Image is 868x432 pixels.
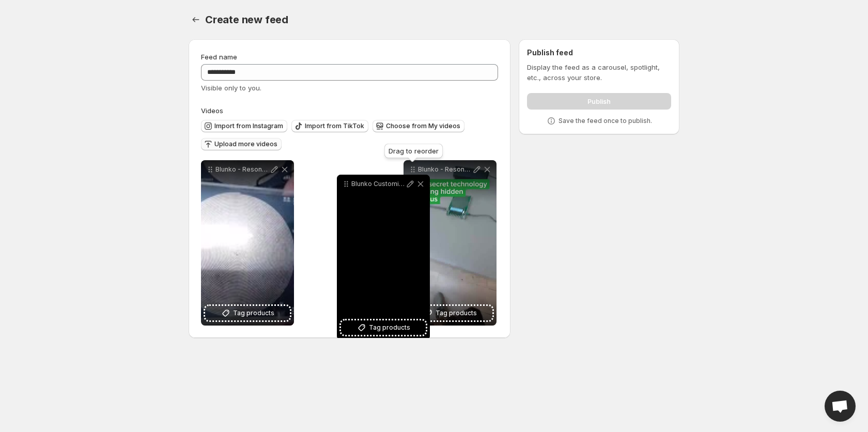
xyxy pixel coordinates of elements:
span: Import from Instagram [214,122,283,130]
p: Save the feed once to publish. [559,117,652,125]
button: Upload more videos [201,138,282,150]
div: Blunko Customize Blunko Theme ShopifyTag products [337,175,430,340]
h2: Publish feed [527,48,671,58]
p: Display the feed as a carousel, spotlight, etc., across your store. [527,62,671,83]
a: Open chat [825,391,856,422]
span: Import from TikTok [305,122,364,130]
button: Choose from My videos [373,120,464,132]
button: Tag products [341,320,426,335]
span: Upload more videos [214,140,277,148]
span: Videos [201,106,223,115]
button: Tag products [205,306,290,320]
button: Settings [189,12,203,27]
span: Visible only to you. [201,84,261,92]
span: Create new feed [205,13,288,26]
span: Tag products [369,322,410,333]
span: Choose from My videos [386,122,460,130]
button: Import from TikTok [291,120,368,132]
div: Blunko - Resonance Generator 2Tag products [404,160,497,326]
button: Tag products [408,306,492,320]
span: Tag products [233,308,274,318]
span: Feed name [201,53,237,61]
div: Blunko - Resonance GeneratorTag products [201,160,294,326]
span: Tag products [436,308,477,318]
p: Blunko - Resonance Generator [215,165,269,174]
p: Blunko - Resonance Generator 2 [418,165,472,174]
button: Import from Instagram [201,120,287,132]
p: Blunko Customize Blunko Theme Shopify [351,180,405,188]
